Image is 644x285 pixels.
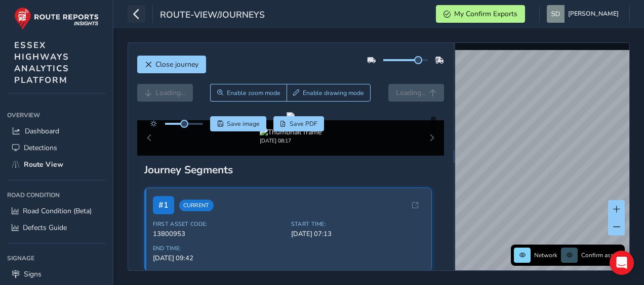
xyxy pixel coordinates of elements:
[25,126,59,136] span: Dashboard
[7,123,106,139] a: Dashboard
[534,251,557,259] span: Network
[436,5,525,23] button: My Confirm Exports
[155,60,198,69] span: Close journey
[23,223,67,232] span: Defects Guide
[153,245,285,252] span: End Time:
[7,251,106,266] div: Signage
[153,220,285,228] span: First Asset Code:
[7,108,106,123] div: Overview
[303,89,364,97] span: Enable drawing mode
[153,254,285,263] span: [DATE] 09:42
[179,200,214,211] span: Current
[153,229,285,239] span: 13800953
[153,196,174,214] span: # 1
[7,187,106,203] div: Road Condition
[144,163,437,177] div: Journey Segments
[260,137,321,145] div: [DATE] 08:17
[291,220,423,228] span: Start Time:
[581,251,622,259] span: Confirm assets
[14,7,99,30] img: rr logo
[14,39,69,86] span: ESSEX HIGHWAYS ANALYTICS PLATFORM
[260,127,321,137] img: Thumbnail frame
[273,116,325,131] button: PDF
[610,251,634,275] div: Open Intercom Messenger
[227,89,280,97] span: Enable zoom mode
[24,160,63,169] span: Route View
[23,206,92,216] span: Road Condition (Beta)
[454,9,517,19] span: My Confirm Exports
[290,120,317,128] span: Save PDF
[24,143,57,153] span: Detections
[160,9,265,23] span: route-view/journeys
[7,203,106,219] a: Road Condition (Beta)
[7,219,106,236] a: Defects Guide
[227,120,260,128] span: Save image
[24,269,42,279] span: Signs
[287,84,371,102] button: Draw
[7,266,106,282] a: Signs
[210,84,287,102] button: Zoom
[547,5,565,23] img: diamond-layout
[568,5,619,23] span: [PERSON_NAME]
[7,139,106,156] a: Detections
[210,116,266,131] button: Save
[291,229,423,239] span: [DATE] 07:13
[547,5,622,23] button: [PERSON_NAME]
[137,56,206,73] button: Close journey
[7,156,106,173] a: Route View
